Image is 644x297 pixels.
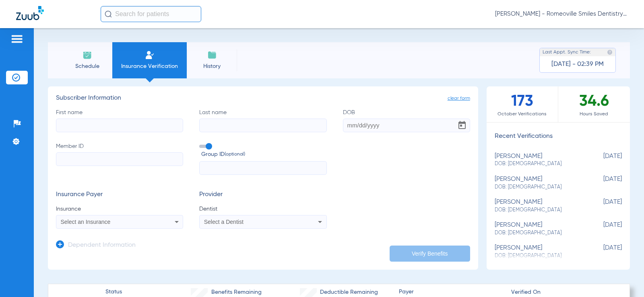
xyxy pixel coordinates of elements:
[495,153,582,168] div: [PERSON_NAME]
[582,199,622,213] span: [DATE]
[448,94,470,102] span: clear form
[582,221,622,236] span: [DATE]
[511,288,617,297] span: Verified On
[105,288,122,296] span: Status
[199,191,326,199] h3: Provider
[204,219,244,225] span: Select a Dentist
[211,288,262,297] span: Benefits Remaining
[118,62,181,70] span: Insurance Verification
[68,62,106,70] span: Schedule
[582,153,622,168] span: [DATE]
[495,207,582,214] span: DOB: [DEMOGRAPHIC_DATA]
[193,62,231,70] span: History
[199,205,326,213] span: Dentist
[390,246,470,262] button: Verify Benefits
[495,244,582,259] div: [PERSON_NAME]
[495,10,628,18] span: [PERSON_NAME] - Romeoville Smiles Dentistry
[487,133,630,141] h3: Recent Verifications
[207,50,217,60] img: History
[56,205,183,213] span: Insurance
[551,60,604,68] span: [DATE] - 02:39 PM
[199,119,326,132] input: Last name
[68,242,136,250] h3: Dependent Information
[101,6,201,22] input: Search for patients
[454,117,470,133] button: Open calendar
[495,160,582,168] span: DOB: [DEMOGRAPHIC_DATA]
[399,288,504,296] span: Payer
[343,109,470,132] label: DOB
[56,152,183,166] input: Member ID
[56,109,183,132] label: First name
[320,288,378,297] span: Deductible Remaining
[16,6,44,20] img: Zuub Logo
[56,94,470,102] h3: Subscriber Information
[487,86,558,122] div: 173
[582,244,622,259] span: [DATE]
[61,219,111,225] span: Select an Insurance
[56,142,183,175] label: Member ID
[558,86,630,122] div: 34.6
[495,176,582,190] div: [PERSON_NAME]
[105,10,112,18] img: Search Icon
[145,50,155,60] img: Manual Insurance Verification
[56,191,183,199] h3: Insurance Payer
[199,109,326,132] label: Last name
[495,184,582,191] span: DOB: [DEMOGRAPHIC_DATA]
[201,150,326,159] span: Group ID
[487,110,558,118] span: October Verifications
[582,176,622,190] span: [DATE]
[495,221,582,236] div: [PERSON_NAME]
[225,150,245,159] small: (optional)
[495,199,582,213] div: [PERSON_NAME]
[56,119,183,132] input: First name
[607,49,613,55] img: last sync help info
[495,229,582,237] span: DOB: [DEMOGRAPHIC_DATA]
[543,48,591,56] span: Last Appt. Sync Time:
[343,119,470,132] input: DOBOpen calendar
[83,50,92,60] img: Schedule
[10,34,23,44] img: hamburger-icon
[558,110,630,118] span: Hours Saved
